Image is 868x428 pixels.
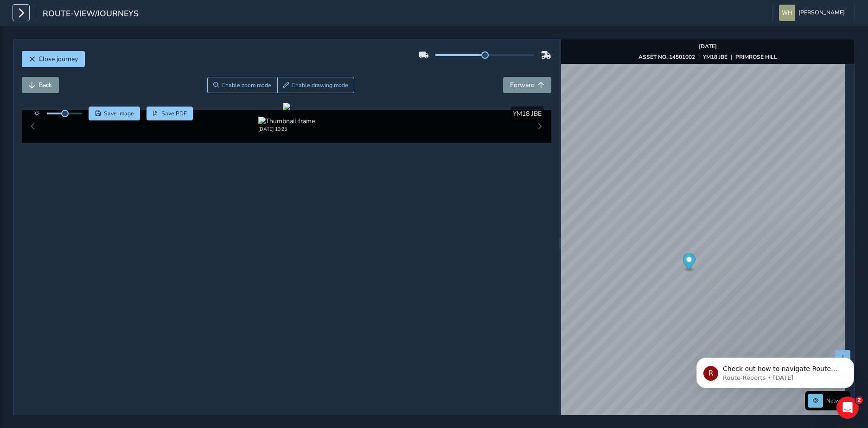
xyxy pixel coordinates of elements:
[513,109,542,118] span: YM18 JBE
[22,77,59,93] button: Back
[638,53,777,61] div: | |
[38,55,78,63] span: Close journey
[779,5,848,21] button: [PERSON_NAME]
[703,53,728,61] strong: YM18 JBE
[638,53,695,61] strong: ASSET NO. 14501002
[43,8,139,21] span: route-view/journeys
[258,126,315,132] div: [DATE] 13:25
[683,338,868,403] iframe: Intercom notifications message
[683,253,696,272] div: Map marker
[104,110,134,117] span: Save image
[798,5,845,21] span: [PERSON_NAME]
[699,43,717,50] strong: [DATE]
[855,397,863,404] span: 2
[503,77,551,93] button: Forward
[779,5,795,21] img: diamond-layout
[277,77,355,93] button: Draw
[735,53,777,61] strong: PRIMROSE HILL
[147,107,193,120] button: PDF
[38,81,52,89] span: Back
[836,397,859,419] iframe: Intercom live chat
[22,51,85,67] button: Close journey
[292,82,348,89] span: Enable drawing mode
[161,110,187,117] span: Save PDF
[207,77,277,93] button: Zoom
[258,117,315,126] img: Thumbnail frame
[89,107,140,120] button: Save
[222,82,271,89] span: Enable zoom mode
[510,81,535,89] span: Forward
